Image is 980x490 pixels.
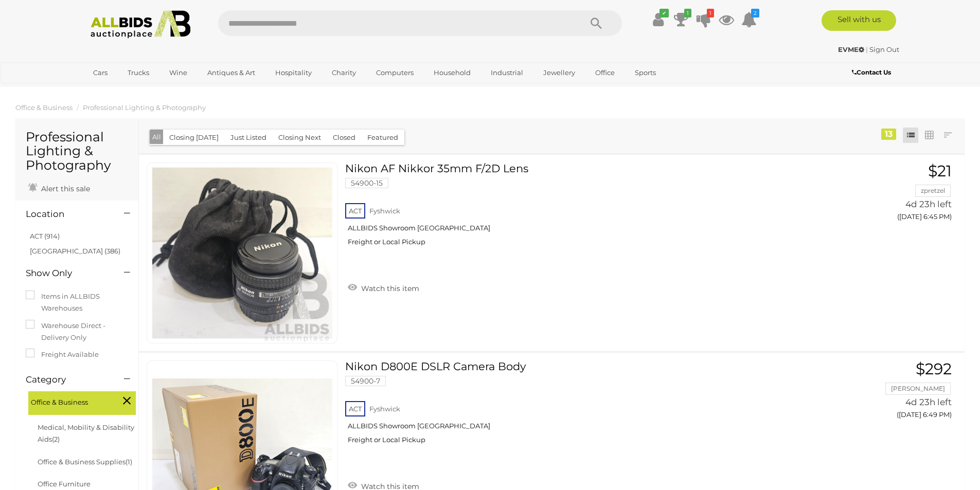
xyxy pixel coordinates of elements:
a: Computers [369,64,420,81]
span: $292 [916,359,952,378]
button: Featured [361,130,404,146]
h4: Show Only [26,268,109,278]
i: 1 [684,9,691,17]
a: 1 [696,10,711,29]
a: Nikon AF Nikkor 35mm F/2D Lens 54900-15 ACT Fyshwick ALLBIDS Showroom [GEOGRAPHIC_DATA] Freight o... [353,162,819,254]
a: Sell with us [822,10,896,31]
button: Closing Next [272,130,327,146]
a: [GEOGRAPHIC_DATA] (386) [30,247,120,255]
span: Watch this item [359,284,419,293]
span: Office & Business [31,394,108,408]
a: Watch this item [345,280,422,295]
h4: Category [26,375,109,385]
a: Trucks [121,64,156,81]
a: [GEOGRAPHIC_DATA] [86,81,173,98]
a: Household [427,64,477,81]
label: Warehouse Direct - Delivery Only [26,320,128,344]
a: EVME [838,45,866,53]
i: ✔ [660,9,669,17]
a: $292 [PERSON_NAME] 4d 23h left ([DATE] 6:49 PM) [835,360,954,425]
a: Sign Out [869,45,899,53]
label: Freight Available [26,349,99,360]
a: Hospitality [269,64,318,81]
a: Alert this sale [26,180,93,195]
span: (1) [126,458,132,466]
img: Allbids.com.au [85,10,197,39]
a: Cars [86,64,114,81]
a: 2 [741,10,757,29]
button: Closing [DATE] [163,130,225,146]
span: Alert this sale [39,184,90,193]
h4: Location [26,209,109,219]
a: ACT (914) [30,232,60,240]
a: Industrial [484,64,530,81]
img: 54900-15a.jpg [152,163,332,343]
b: Contact Us [852,68,891,76]
a: ✔ [651,10,666,29]
a: Wine [163,64,194,81]
a: Office & Business [15,103,73,112]
span: $21 [928,161,952,180]
a: Jewellery [537,64,582,81]
a: Charity [325,64,363,81]
span: | [866,45,868,53]
a: Office [589,64,621,81]
a: Office Furniture [38,480,91,488]
a: Nikon D800E DSLR Camera Body 54900-7 ACT Fyshwick ALLBIDS Showroom [GEOGRAPHIC_DATA] Freight or L... [353,360,819,452]
i: 2 [751,9,759,17]
div: 13 [881,129,896,140]
button: All [150,130,164,144]
strong: EVME [838,45,864,53]
span: (2) [52,435,60,443]
label: Items in ALLBIDS Warehouses [26,291,128,315]
a: Medical, Mobility & Disability Aids(2) [38,423,134,443]
button: Just Listed [224,130,273,146]
button: Closed [327,130,362,146]
a: Professional Lighting & Photography [83,103,206,112]
h1: Professional Lighting & Photography [26,130,128,173]
a: Sports [628,64,663,81]
a: $21 zpretzel 4d 23h left ([DATE] 6:45 PM) [835,162,954,227]
a: Antiques & Art [201,64,262,81]
a: Office & Business Supplies(1) [38,458,132,466]
button: Search [571,10,622,36]
i: 1 [707,9,714,17]
a: Contact Us [852,67,894,78]
a: 1 [673,10,689,29]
